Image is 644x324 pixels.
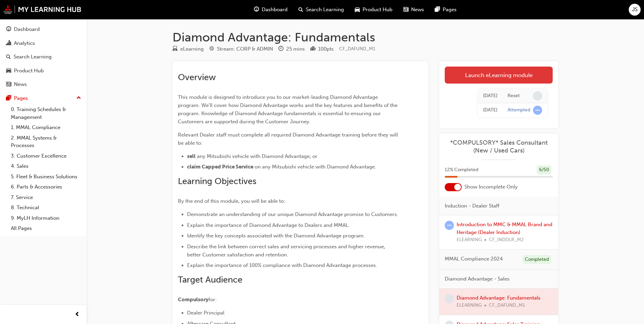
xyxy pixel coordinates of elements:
[457,236,482,244] span: ELEARNING
[178,296,208,303] span: Compulsory
[398,3,429,17] a: news-iconNews
[8,172,84,182] a: 5. Fleet & Business Solutions
[172,30,558,45] h1: Diamond Advantage: Fundamentals
[187,211,398,217] span: Demonstrate an understanding of our unique Diamond Advantage promise to Customers.
[6,95,11,102] span: pages-icon
[3,5,81,14] img: mmal
[445,202,499,210] span: Induction - Dealer Staff
[6,26,11,33] span: guage-icon
[217,45,273,53] div: Stream: CORP & ADMIN
[14,25,40,33] div: Dashboard
[445,139,553,154] a: *COMPULSORY* Sales Consultant (New / Used Cars)
[349,3,398,17] a: car-iconProduct Hub
[403,5,408,14] span: news-icon
[14,67,44,75] div: Product Hub
[445,294,454,303] span: learningRecordVerb_NONE-icon
[355,5,360,14] span: car-icon
[533,91,542,101] span: learningRecordVerb_NONE-icon
[629,4,641,16] button: JS
[8,151,84,161] a: 3. Customer Excellence
[254,5,259,14] span: guage-icon
[3,65,84,77] a: Product Hub
[8,122,84,133] a: 1. MMAL Compliance
[178,132,399,146] span: Relevant Dealer staff must complete all required Diamond Advantage training before they will be a...
[8,104,84,122] a: 0. Training Schedules & Management
[522,255,551,264] div: Completed
[310,45,334,53] div: Points
[209,46,214,52] span: target-icon
[172,45,204,53] div: Type
[508,107,530,113] div: Attempted
[8,213,84,223] a: 9. MyLH Information
[75,310,80,319] span: prev-icon
[6,82,11,88] span: news-icon
[3,92,84,105] button: Pages
[411,6,424,14] span: News
[8,223,84,234] a: All Pages
[278,46,283,52] span: clock-icon
[533,106,542,115] span: learningRecordVerb_ATTEMPT-icon
[8,182,84,192] a: 6. Parts & Accessories
[445,275,510,283] span: Diamond Advantage - Sales
[445,221,454,230] span: learningRecordVerb_ATTEMPT-icon
[187,222,350,228] span: Explain the importance of Diamond Advantage to Dealers and MMAL.
[632,6,638,14] span: JS
[187,310,224,316] span: Dealer Principal
[306,6,344,14] span: Search Learning
[255,164,376,170] span: on any Mitsubishi vehicle with Diamond Advantage.
[8,202,84,213] a: 8. Technical
[187,153,196,159] span: sell
[508,93,520,99] div: Reset
[298,5,303,14] span: search-icon
[14,94,28,102] div: Pages
[464,183,518,191] span: Show Incomplete Only
[208,296,217,303] span: for:
[187,164,253,170] span: claim Capped Price Service
[537,165,551,175] div: 6 / 50
[249,3,293,17] a: guage-iconDashboard
[3,78,84,91] a: News
[483,106,497,114] div: Tue Oct 08 2024 15:12:26 GMT+1030 (Australian Central Daylight Time)
[197,153,317,159] span: any Mitsubishi vehicle with Diamond Advantage; or
[435,5,440,14] span: pages-icon
[483,92,497,100] div: Mon Aug 18 2025 17:26:53 GMT+0930 (Australian Central Standard Time)
[8,192,84,203] a: 7. Service
[14,39,35,47] div: Analytics
[489,236,524,244] span: CF_INDDLR_M2
[6,40,11,47] span: chart-icon
[178,94,399,125] span: This module is designed to introduce you to our market-leading Diamond Advantage program. We'll c...
[445,67,553,84] a: Launch eLearning module
[293,3,349,17] a: search-iconSearch Learning
[178,198,285,204] span: By the end of this module, you will be able to:
[445,255,503,263] span: MMAL Compliance 2024
[76,94,81,103] span: up-icon
[310,46,315,52] span: podium-icon
[429,3,462,17] a: pages-iconPages
[6,68,11,74] span: car-icon
[286,45,305,53] div: 25 mins
[180,45,204,53] div: eLearning
[172,46,178,52] span: learningResourceType_ELEARNING-icon
[187,262,377,268] span: Explain the importance of 100% compliance with Diamond Advantage processes.
[3,37,84,50] a: Analytics
[457,221,552,235] a: Introduction to MMC & MMAL Brand and Heritage (Dealer Induction)
[187,233,365,239] span: Identify the key concepts associated with the Diamond Advantage program.
[262,6,288,14] span: Dashboard
[8,133,84,151] a: 2. MMAL Systems & Processes
[339,46,375,52] span: Learning resource code
[3,51,84,63] a: Search Learning
[363,6,392,14] span: Product Hub
[178,274,242,285] span: Target Audience
[178,72,216,83] span: Overview
[6,54,11,60] span: search-icon
[3,23,84,36] a: Dashboard
[3,22,84,92] button: DashboardAnalyticsSearch LearningProduct HubNews
[14,53,52,61] div: Search Learning
[14,80,27,88] div: News
[187,244,387,258] span: Describe the link between correct sales and servicing processes and higher revenue, better Custom...
[318,45,334,53] div: 100 pts
[443,6,457,14] span: Pages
